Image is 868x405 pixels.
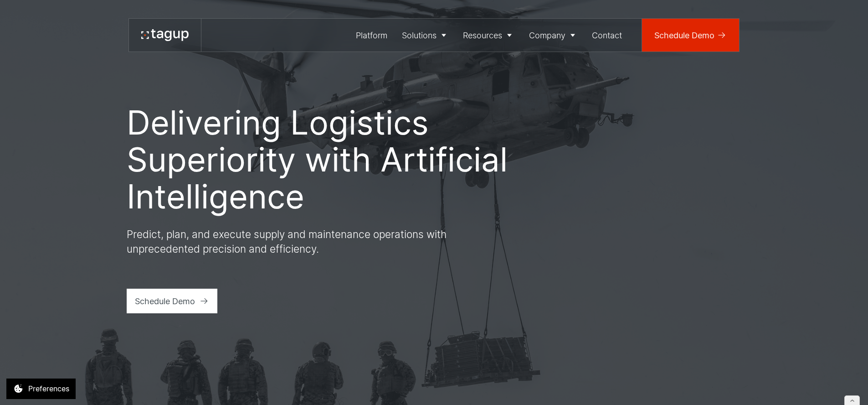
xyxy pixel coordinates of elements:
a: Company [522,19,585,52]
a: Contact [585,19,630,52]
p: Predict, plan, and execute supply and maintenance operations with unprecedented precision and eff... [127,227,455,256]
h1: Delivering Logistics Superiority with Artificial Intelligence [127,104,509,215]
div: Contact [592,29,622,42]
div: Company [529,29,565,42]
a: Platform [349,19,395,52]
a: Solutions [395,19,456,52]
a: Schedule Demo [642,19,739,52]
div: Resources [463,29,502,42]
a: Schedule Demo [127,289,218,313]
div: Platform [356,29,387,42]
div: Schedule Demo [135,295,195,307]
a: Resources [456,19,522,52]
div: Schedule Demo [654,29,714,42]
div: Preferences [28,383,69,394]
div: Solutions [402,29,437,42]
